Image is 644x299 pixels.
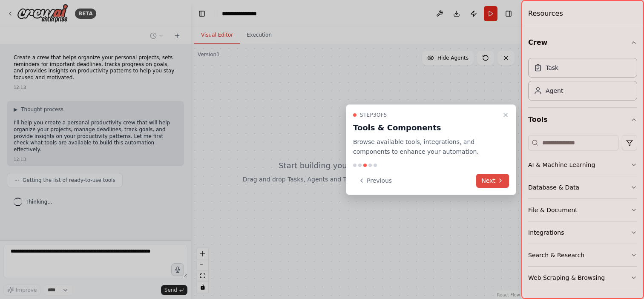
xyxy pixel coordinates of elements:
[353,122,499,134] h3: Tools & Components
[500,110,511,120] button: Close walkthrough
[476,174,509,188] button: Next
[360,112,387,118] span: Step 3 of 5
[353,137,499,157] p: Browse available tools, integrations, and components to enhance your automation.
[196,8,208,20] button: Hide left sidebar
[353,174,397,188] button: Previous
